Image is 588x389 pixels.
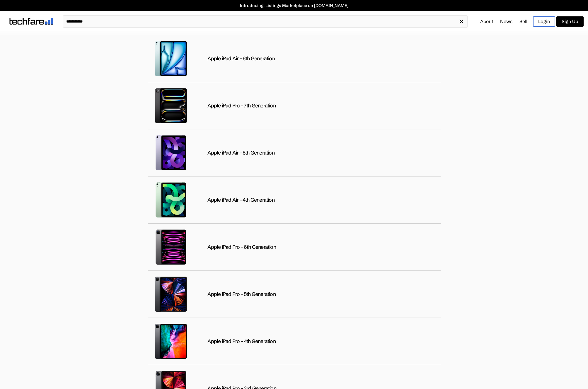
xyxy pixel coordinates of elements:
a: Galaxy [167,32,188,44]
img: public [154,88,189,123]
img: public [154,182,189,217]
a: Pixel [497,32,513,44]
div: Apple iPad Pro - 5th Generation [207,291,276,298]
a: Nintendo [216,32,241,44]
a: Market Data [541,32,573,44]
a: Virtual Reality [372,32,408,44]
div: Apple iPad Air - 6th Generation [207,55,275,62]
a: News [500,18,512,24]
a: iPhone [76,32,96,44]
div: Apple iPad Pro - 7th Generation [207,102,276,109]
a: Xbox [327,32,344,44]
a: PlayStation [269,32,299,44]
a: Live Listings [15,32,48,44]
img: public [154,135,189,170]
a: Headphones [436,32,469,44]
a: Login [533,16,555,27]
div: Apple iPad Air - 4th Generation [207,197,275,203]
a: Introducing: Listings Marketplace on [DOMAIN_NAME] [3,3,585,8]
a: Sign Up [556,16,584,27]
img: public [154,41,189,76]
img: public [154,277,189,312]
a: About [480,18,493,24]
a: iPad [124,32,139,44]
a: Sell [519,18,527,24]
div: Apple iPad Pro - 4th Generation [207,338,276,345]
img: public [154,324,189,359]
img: public [154,229,189,265]
img: techfare logo [9,18,53,25]
div: Apple iPad Pro - 6th Generation [207,244,276,251]
div: Apple iPad Air - 5th Generation [207,150,275,156]
span: ✕ [459,17,464,26]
